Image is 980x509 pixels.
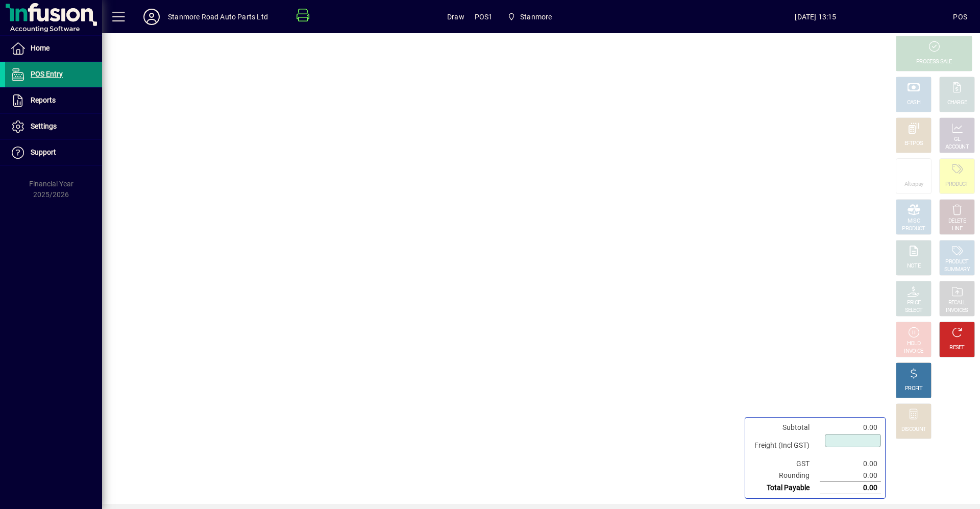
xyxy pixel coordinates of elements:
[520,9,552,25] span: Stanmore
[749,470,820,482] td: Rounding
[944,266,970,274] div: SUMMARY
[820,482,881,494] td: 0.00
[905,307,923,314] div: SELECT
[749,482,820,494] td: Total Payable
[946,307,968,314] div: INVOICES
[678,9,953,25] span: [DATE] 13:15
[31,70,63,78] span: POS Entry
[503,8,556,26] span: Stanmore
[954,136,961,143] div: GL
[907,99,920,107] div: CASH
[948,299,966,307] div: RECALL
[5,114,102,139] a: Settings
[904,181,923,188] div: Afterpay
[31,96,56,104] span: Reports
[168,9,268,25] div: Stanmore Road Auto Parts Ltd
[947,99,967,107] div: CHARGE
[749,433,820,458] td: Freight (Incl GST)
[31,148,56,156] span: Support
[749,458,820,470] td: GST
[820,422,881,433] td: 0.00
[952,225,962,233] div: LINE
[945,181,968,188] div: PRODUCT
[907,262,920,270] div: NOTE
[907,299,921,307] div: PRICE
[949,344,965,352] div: RESET
[907,340,920,348] div: HOLD
[135,8,168,26] button: Profile
[5,36,102,61] a: Home
[902,225,925,233] div: PRODUCT
[820,470,881,482] td: 0.00
[904,348,923,355] div: INVOICE
[475,9,493,25] span: POS1
[904,140,923,148] div: EFTPOS
[916,58,952,66] div: PROCESS SALE
[5,88,102,113] a: Reports
[945,143,969,151] div: ACCOUNT
[749,422,820,433] td: Subtotal
[945,258,968,266] div: PRODUCT
[5,140,102,165] a: Support
[820,458,881,470] td: 0.00
[447,9,464,25] span: Draw
[901,426,926,433] div: DISCOUNT
[948,217,966,225] div: DELETE
[905,385,922,393] div: PROFIT
[31,44,50,52] span: Home
[908,217,920,225] div: MISC
[31,122,57,130] span: Settings
[953,9,967,25] div: POS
